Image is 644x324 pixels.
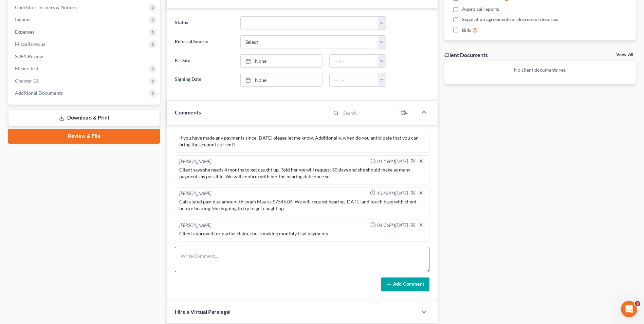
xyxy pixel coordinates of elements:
div: [PERSON_NAME] [179,190,211,197]
span: Chapter 13 [15,78,39,84]
span: Bills [462,27,471,34]
button: Add Comment [381,277,429,292]
div: Calculated past due amount through May as $7546.04. We will request hearing [DATE] and touch base... [179,198,425,212]
span: Comments [175,109,201,115]
label: IC Date [171,54,237,68]
a: None [241,73,322,86]
span: Appraisal reports [462,6,499,13]
p: No client documents yet. [450,67,630,73]
span: Codebtors Insiders & Notices [15,4,77,10]
span: Separation agreements or decrees of divorces [462,16,558,23]
span: Additional Documents [15,90,63,96]
a: Download & Print [8,110,160,126]
a: View All [616,52,633,57]
div: [PERSON_NAME] [179,222,211,229]
div: Client approved for partial claim, she is making monthly trial payments [179,230,425,237]
span: Hire a Virtual Paralegal [175,308,231,315]
a: SOFA Review [10,50,160,62]
div: [PERSON_NAME] [179,158,211,165]
label: Status [171,16,237,30]
div: Client Documents [444,51,488,58]
span: Income [15,17,31,22]
span: 3 [635,301,640,306]
span: 10:42AM[DATE] [377,190,408,197]
span: Expenses [15,29,34,35]
div: Client says she needs 4 months to get caught up. Told her we will request 30 days and she should ... [179,166,425,180]
span: Miscellaneous [15,41,45,47]
span: 04:06PM[DATE] [377,222,408,229]
a: Review & File [8,129,160,144]
a: None [241,55,322,68]
iframe: Intercom live chat [621,301,637,317]
input: -- : -- [330,55,378,68]
input: Search... [341,107,395,119]
label: Referral Source [171,35,237,49]
span: Means Test [15,66,38,71]
span: SOFA Review [15,53,43,59]
input: -- : -- [330,73,378,86]
span: 01:19PM[DATE] [377,158,408,165]
label: Signing Date [171,73,237,87]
